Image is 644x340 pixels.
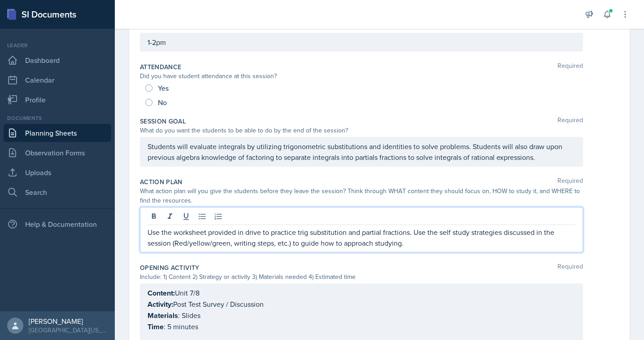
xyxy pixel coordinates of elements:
[140,126,583,135] div: What do you want the students to be able to do by the end of the session?
[4,51,111,69] a: Dashboard
[158,84,169,93] span: Yes
[4,71,111,89] a: Calendar
[148,37,575,48] p: 1-2pm
[140,263,200,272] label: Opening Activity
[29,326,108,335] div: [GEOGRAPHIC_DATA][US_STATE] in [GEOGRAPHIC_DATA]
[4,215,111,233] div: Help & Documentation
[140,177,183,186] label: Action Plan
[4,114,111,122] div: Documents
[140,62,182,71] label: Attendance
[557,117,583,126] span: Required
[148,322,164,332] strong: Time
[140,71,583,81] div: Did you have student attendance at this session?
[148,288,175,298] strong: Content:
[158,98,167,107] span: No
[148,310,178,321] strong: Materials
[148,227,575,248] p: Use the worksheet provided in drive to practice trig substitution and partial fractions. Use the ...
[557,62,583,71] span: Required
[148,141,575,163] p: Students will evaluate integrals by utilizing trigonometric substitutions and identities to solve...
[140,186,583,205] div: What action plan will you give the students before they leave the session? Think through WHAT con...
[4,183,111,201] a: Search
[557,263,583,272] span: Required
[148,321,575,332] p: : 5 minutes
[148,299,575,310] p: Post Test Survey / Discussion
[557,177,583,186] span: Required
[148,287,575,299] p: Unit 7/8
[4,163,111,181] a: Uploads
[4,41,111,49] div: Leader
[4,91,111,109] a: Profile
[140,117,186,126] label: Session Goal
[148,310,575,321] p: : Slides
[29,317,108,326] div: [PERSON_NAME]
[148,299,173,309] strong: Activity:
[140,272,583,282] div: Include: 1) Content 2) Strategy or activity 3) Materials needed 4) Estimated time
[4,124,111,142] a: Planning Sheets
[4,144,111,162] a: Observation Forms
